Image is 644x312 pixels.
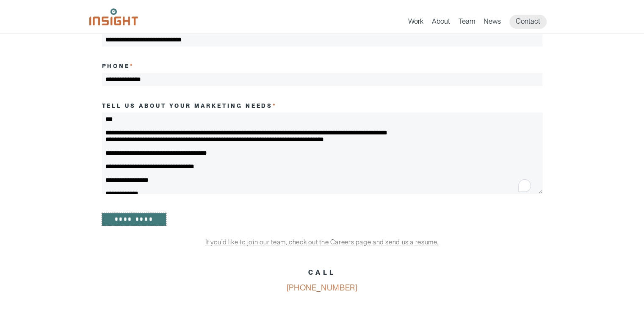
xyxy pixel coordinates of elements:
[89,8,138,25] img: Insight Marketing Design
[432,17,450,29] a: About
[287,283,358,293] a: [PHONE_NUMBER]
[509,15,547,29] a: Contact
[102,112,542,194] textarea: To enrich screen reader interactions, please activate Accessibility in Grammarly extension settings
[308,268,336,276] strong: CALL
[408,15,555,29] nav: primary navigation menu
[484,17,501,29] a: News
[205,238,439,246] a: If you’d like to join our team, check out the Careers page and send us a resume.
[408,17,423,29] a: Work
[102,102,277,109] label: Tell us about your marketing needs
[102,63,135,69] label: Phone
[459,17,475,29] a: Team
